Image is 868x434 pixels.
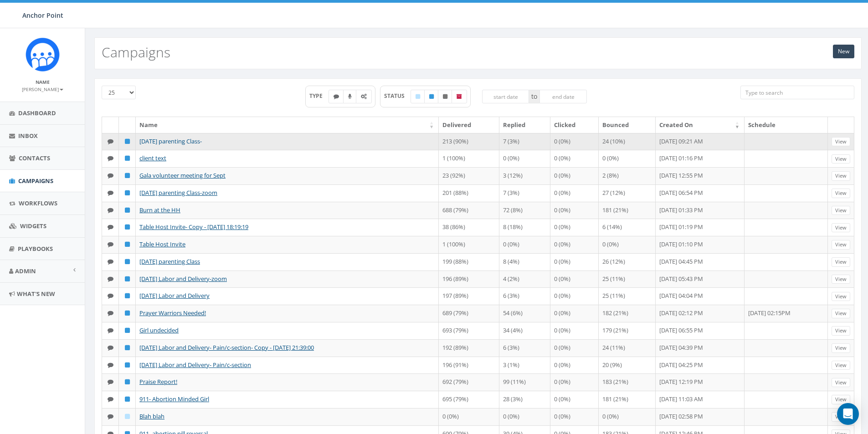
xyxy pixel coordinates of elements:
[599,339,656,357] td: 24 (11%)
[550,271,599,288] td: 0 (0%)
[499,305,550,322] td: 54 (6%)
[832,223,850,233] a: View
[108,396,113,402] i: Text SMS
[499,271,550,288] td: 4 (2%)
[499,117,550,133] th: Replied
[439,236,499,253] td: 1 (100%)
[139,343,314,352] a: [DATE] Labor and Delivery- Pain/c-section- Copy - [DATE] 21:39:00
[108,173,113,179] i: Text SMS
[656,305,745,322] td: [DATE] 02:12 PM
[740,86,854,99] input: Type to search
[499,236,550,253] td: 0 (0%)
[599,133,656,150] td: 24 (10%)
[832,275,850,284] a: View
[499,357,550,374] td: 3 (1%)
[550,305,599,322] td: 0 (0%)
[656,271,745,288] td: [DATE] 05:43 PM
[482,90,529,103] input: start date
[439,219,499,236] td: 38 (86%)
[20,222,46,230] span: Widgets
[125,414,130,419] i: Draft
[439,373,499,391] td: 692 (79%)
[125,310,130,316] i: Published
[411,90,425,103] label: Draft
[125,327,130,333] i: Published
[439,202,499,219] td: 688 (79%)
[656,117,745,133] th: Created On: activate to sort column ascending
[416,94,420,99] i: Draft
[108,241,113,247] i: Text SMS
[108,414,113,419] i: Text SMS
[550,202,599,219] td: 0 (0%)
[599,167,656,184] td: 2 (8%)
[656,287,745,305] td: [DATE] 04:04 PM
[125,224,130,230] i: Published
[452,90,467,103] label: Archived
[656,219,745,236] td: [DATE] 01:19 PM
[550,150,599,167] td: 0 (0%)
[499,339,550,357] td: 6 (3%)
[424,90,439,103] label: Published
[18,109,56,117] span: Dashboard
[550,184,599,202] td: 0 (0%)
[125,155,130,161] i: Published
[18,245,53,253] span: Playbooks
[499,219,550,236] td: 8 (18%)
[550,357,599,374] td: 0 (0%)
[136,117,439,133] th: Name: activate to sort column ascending
[599,287,656,305] td: 25 (11%)
[108,155,113,161] i: Text SMS
[36,79,50,85] small: Name
[329,90,344,103] label: Text SMS
[125,396,130,402] i: Published
[550,373,599,391] td: 0 (0%)
[108,207,113,213] i: Text SMS
[139,189,217,197] a: [DATE] parenting Class-zoom
[22,11,63,20] span: Anchor Point
[15,267,36,275] span: Admin
[108,259,113,265] i: Text SMS
[832,137,850,147] a: View
[529,90,539,103] span: to
[439,117,499,133] th: Delivered
[599,271,656,288] td: 25 (11%)
[499,150,550,167] td: 0 (0%)
[125,362,130,368] i: Published
[656,408,745,425] td: [DATE] 02:58 PM
[139,223,248,231] a: Table Host Invite- Copy - [DATE] 18:19:19
[139,257,200,266] a: [DATE] parenting Class
[139,240,185,248] a: Table Host Invite
[108,190,113,196] i: Text SMS
[599,391,656,408] td: 181 (21%)
[550,167,599,184] td: 0 (0%)
[499,373,550,391] td: 99 (11%)
[139,326,179,334] a: Girl undecided
[550,253,599,271] td: 0 (0%)
[125,259,130,265] i: Published
[656,150,745,167] td: [DATE] 01:16 PM
[18,177,53,185] span: Campaigns
[499,202,550,219] td: 72 (8%)
[656,339,745,357] td: [DATE] 04:39 PM
[125,190,130,196] i: Published
[599,357,656,374] td: 20 (9%)
[139,206,180,214] a: Burn at the HH
[656,357,745,374] td: [DATE] 04:25 PM
[550,287,599,305] td: 0 (0%)
[125,276,130,282] i: Published
[550,322,599,339] td: 0 (0%)
[539,90,587,103] input: end date
[125,138,130,144] i: Published
[599,202,656,219] td: 181 (21%)
[125,345,130,351] i: Published
[832,395,850,404] a: View
[599,408,656,425] td: 0 (0%)
[599,322,656,339] td: 179 (21%)
[439,339,499,357] td: 192 (89%)
[439,322,499,339] td: 693 (79%)
[108,345,113,351] i: Text SMS
[438,90,452,103] label: Unpublished
[499,253,550,271] td: 8 (4%)
[108,276,113,282] i: Text SMS
[832,292,850,301] a: View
